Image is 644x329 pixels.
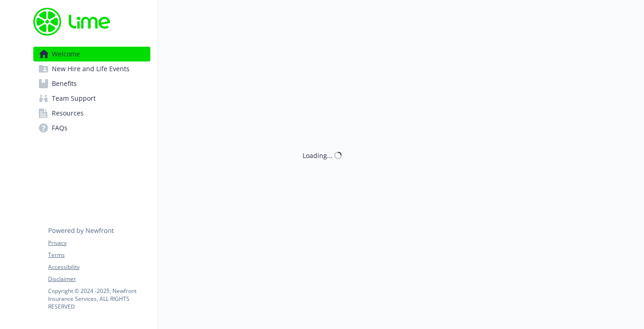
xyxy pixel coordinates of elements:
[48,263,150,271] a: Accessibility
[52,91,96,106] span: Team Support
[52,121,68,135] span: FAQs
[52,106,84,121] span: Resources
[33,47,150,61] a: Welcome
[33,76,150,91] a: Benefits
[48,287,150,311] p: Copyright © 2024 - 2025 , Newfront Insurance Services, ALL RIGHTS RESERVED
[52,61,130,76] span: New Hire and Life Events
[33,121,150,135] a: FAQs
[33,106,150,121] a: Resources
[33,91,150,106] a: Team Support
[52,47,80,61] span: Welcome
[303,151,333,160] div: Loading...
[48,275,150,283] a: Disclaimer
[48,251,150,259] a: Terms
[52,76,77,91] span: Benefits
[48,239,150,247] a: Privacy
[33,61,150,76] a: New Hire and Life Events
